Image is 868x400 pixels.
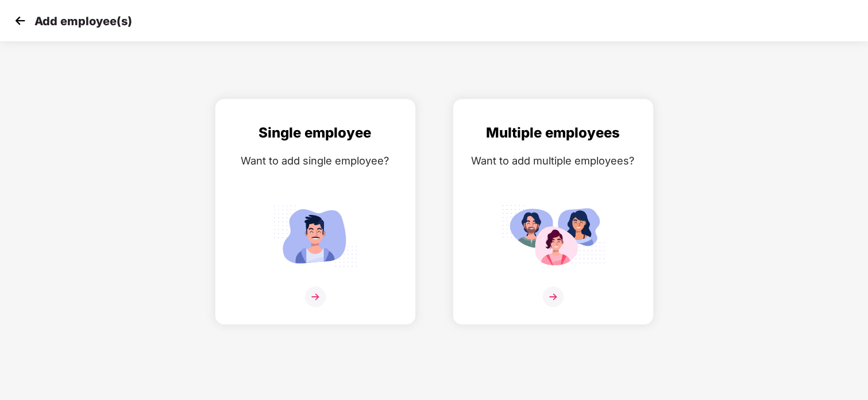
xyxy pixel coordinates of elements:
[501,200,605,272] img: svg+xml;base64,PHN2ZyB4bWxucz0iaHR0cDovL3d3dy53My5vcmcvMjAwMC9zdmciIGlkPSJNdWx0aXBsZV9lbXBsb3llZS...
[34,14,132,28] p: Add employee(s)
[227,122,404,144] div: Single employee
[543,287,564,307] img: svg+xml;base64,PHN2ZyB4bWxucz0iaHR0cDovL3d3dy53My5vcmcvMjAwMC9zdmciIHdpZHRoPSIzNiIgaGVpZ2h0PSIzNi...
[465,122,642,144] div: Multiple employees
[305,287,326,307] img: svg+xml;base64,PHN2ZyB4bWxucz0iaHR0cDovL3d3dy53My5vcmcvMjAwMC9zdmciIHdpZHRoPSIzNiIgaGVpZ2h0PSIzNi...
[227,152,404,169] div: Want to add single employee?
[11,12,29,29] img: svg+xml;base64,PHN2ZyB4bWxucz0iaHR0cDovL3d3dy53My5vcmcvMjAwMC9zdmciIHdpZHRoPSIzMCIgaGVpZ2h0PSIzMC...
[465,152,642,169] div: Want to add multiple employees?
[264,200,367,272] img: svg+xml;base64,PHN2ZyB4bWxucz0iaHR0cDovL3d3dy53My5vcmcvMjAwMC9zdmciIGlkPSJTaW5nbGVfZW1wbG95ZWUiIH...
